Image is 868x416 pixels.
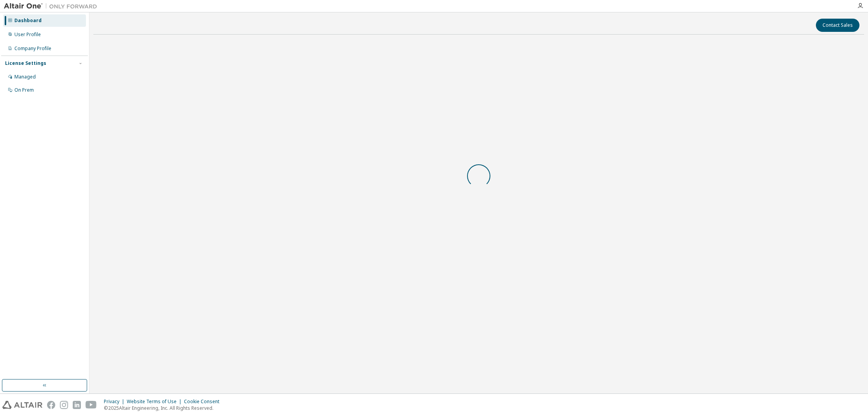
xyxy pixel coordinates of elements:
[73,401,81,409] img: linkedin.svg
[14,74,36,80] div: Managed
[127,399,184,405] div: Website Terms of Use
[104,399,127,405] div: Privacy
[47,401,55,409] img: facebook.svg
[14,45,51,52] div: Company Profile
[60,401,68,409] img: instagram.svg
[14,31,41,38] div: User Profile
[2,401,42,409] img: altair_logo.svg
[104,405,224,411] p: © 2025 Altair Engineering, Inc. All Rights Reserved.
[14,17,42,24] div: Dashboard
[5,60,46,66] div: License Settings
[816,19,859,32] button: Contact Sales
[86,401,97,409] img: youtube.svg
[4,2,101,10] img: Altair One
[14,87,34,93] div: On Prem
[184,399,224,405] div: Cookie Consent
